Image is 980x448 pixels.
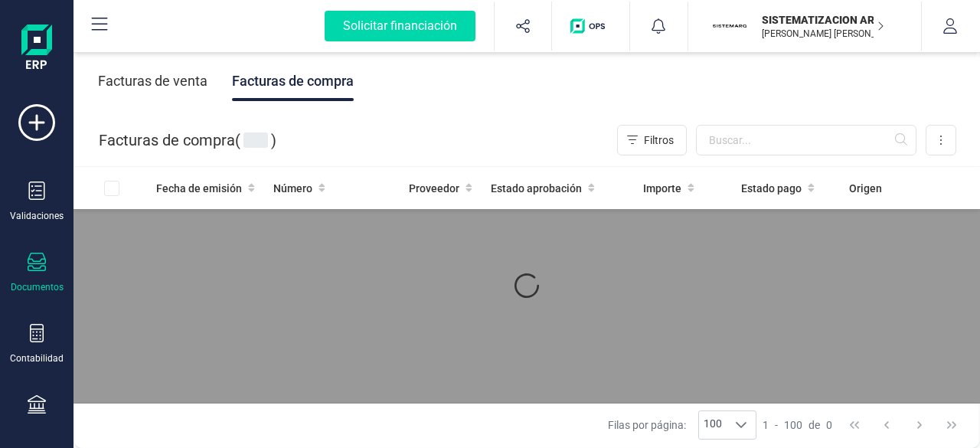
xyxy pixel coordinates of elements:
[849,181,882,196] span: Origen
[763,417,832,433] div: -
[608,410,756,440] div: Filas por página:
[937,410,966,440] button: Last Page
[784,417,802,433] span: 100
[840,410,869,440] button: First Page
[905,410,934,440] button: Next Page
[98,61,207,101] div: Facturas de venta
[713,9,746,43] img: SI
[570,18,611,34] img: Logo de OPS
[762,28,884,40] p: [PERSON_NAME] [PERSON_NAME]
[763,417,769,433] span: 1
[10,352,64,365] div: Contabilidad
[617,125,687,155] button: Filtros
[156,181,242,196] span: Fecha de emisión
[762,12,884,28] p: SISTEMATIZACION ARQUITECTONICA EN REFORMAS SL
[99,125,276,155] div: Facturas de compra ( )
[409,181,459,196] span: Proveedor
[643,181,681,196] span: Importe
[699,411,727,439] span: 100
[21,25,52,74] img: Logo Finanedi
[808,417,820,433] span: de
[491,181,582,196] span: Estado aprobación
[306,2,494,51] button: Solicitar financiación
[741,181,802,196] span: Estado pago
[644,132,674,148] span: Filtros
[11,281,64,293] div: Documentos
[10,210,64,222] div: Validaciones
[325,11,475,41] div: Solicitar financiación
[561,2,620,51] button: Logo de OPS
[696,125,916,155] input: Buscar...
[826,417,832,433] span: 0
[872,410,901,440] button: Previous Page
[707,2,903,51] button: SISISTEMATIZACION ARQUITECTONICA EN REFORMAS SL[PERSON_NAME] [PERSON_NAME]
[273,181,312,196] span: Número
[232,61,354,101] div: Facturas de compra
